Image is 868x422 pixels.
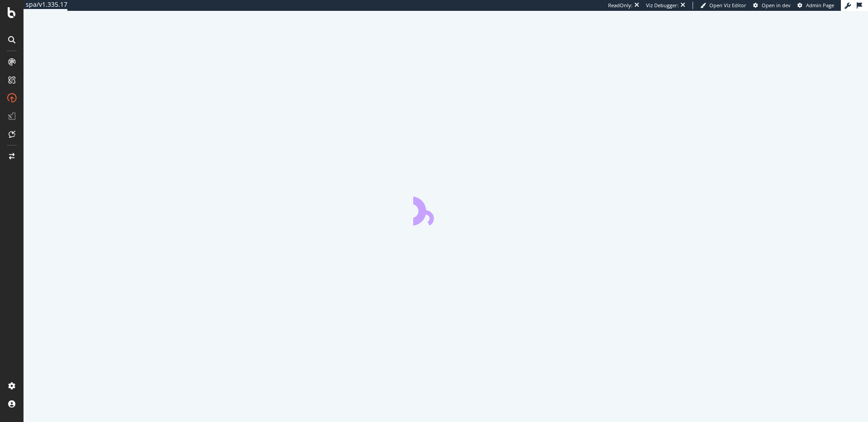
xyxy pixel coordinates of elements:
[646,2,679,9] div: Viz Debugger:
[753,2,791,9] a: Open in dev
[608,2,632,9] div: ReadOnly:
[709,2,746,9] span: Open Viz Editor
[700,2,746,9] a: Open Viz Editor
[413,193,478,225] div: animation
[762,2,791,9] span: Open in dev
[797,2,834,9] a: Admin Page
[806,2,834,9] span: Admin Page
